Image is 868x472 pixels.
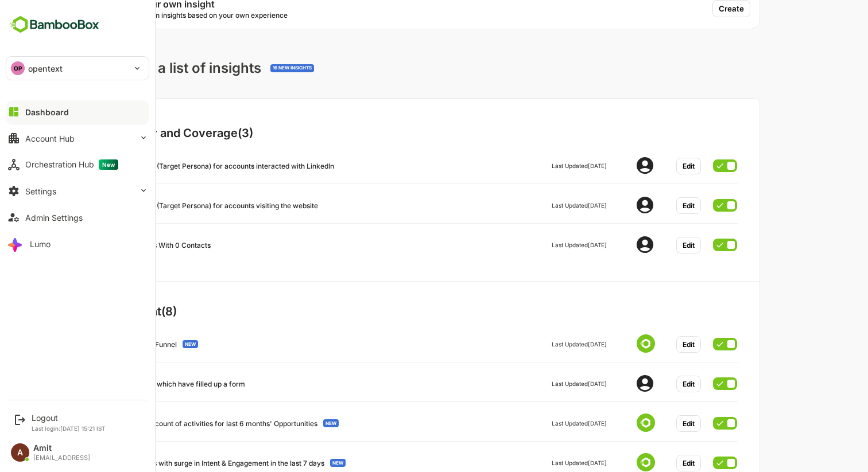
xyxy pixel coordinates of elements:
div: Dashboard [25,107,69,117]
div: Contacts (Target Persona) for accounts interacted with LinkedIn [86,162,396,170]
div: Checkbox demoAverage count of activities for last 6 months' OpportunitiesNEWLast Updated[DATE]Edit [51,411,697,432]
div: Checkbox demoAccounts With 0 ContactsLast Updated[DATE]Edit [51,233,697,253]
button: Dashboard [6,100,149,123]
div: Accounts With 0 Contacts [86,241,396,249]
div: Last Updated [DATE] [511,162,567,169]
div: Last Updated [DATE] [511,380,567,387]
div: Checkbox demoContacts (Target Persona) for accounts visiting the websiteLast Updated[DATE]Edit [51,193,697,214]
div: Accounts with surge in Intent & Engagement in the last 7 days [86,459,396,467]
span: New [99,159,118,170]
div: [EMAIL_ADDRESS] [33,454,90,462]
div: Last Updated [DATE] [511,202,567,209]
div: Account Hub [25,134,75,143]
button: Admin Settings [6,206,149,229]
div: Orchestration Hub [25,159,118,170]
div: Contacts which have filled up a form [86,380,396,388]
div: OPopentext [6,57,149,80]
div: Engagement ( 8 ) [51,305,613,318]
div: Amit [33,443,90,453]
div: NEW [290,459,305,467]
button: Edit [636,237,661,253]
div: Last Updated [DATE] [511,420,567,427]
button: Account Hub [6,127,149,150]
button: Lumo [6,232,149,255]
button: Orchestration HubNew [6,153,149,176]
div: Checkbox demoContacts which have filled up a formLast Updated[DATE]Edit [51,372,697,392]
div: Choose from a list of insights [28,60,274,77]
div: Average count of activities for last 6 months' Opportunities [86,419,396,428]
button: Edit [636,415,661,432]
button: Edit [636,158,661,174]
div: A [11,443,29,462]
button: Edit [636,197,661,214]
div: Contacts (Target Persona) for accounts visiting the website [86,201,396,210]
div: 16 NEW INSIGHTS [232,65,272,71]
div: Last Updated [DATE] [511,459,567,466]
div: Checkbox demoAccount FunnelNEWLast Updated[DATE]Edit [51,332,697,353]
div: Last Updated [DATE] [511,341,567,348]
p: Last login: [DATE] 15:21 IST [32,425,106,432]
div: Last Updated [DATE] [511,241,567,248]
p: opentext [28,63,63,75]
img: BambooboxFullLogoMark.5f36c76dfaba33ec1ec1367b70bb1252.svg [6,14,103,36]
p: Make your own insights based on your own experience [69,11,250,20]
button: Edit [636,336,661,353]
div: Checkbox demoAccounts with surge in Intent & Engagement in the last 7 daysNEWLast Updated[DATE]Edit [51,451,697,471]
div: Logout [32,413,106,423]
div: Settings [25,186,56,196]
div: Admin Settings [25,213,83,223]
button: Settings [6,180,149,202]
div: NEW [283,419,299,427]
div: Lumo [30,239,51,249]
div: OP [11,61,25,75]
div: Data Quality and Coverage ( 3 ) [51,126,613,140]
button: Edit [636,455,661,471]
div: Account Funnel [86,340,396,349]
button: Edit [636,376,661,392]
div: NEW [142,340,158,348]
div: Checkbox demoContacts (Target Persona) for accounts interacted with LinkedInLast Updated[DATE]Edit [51,154,697,174]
